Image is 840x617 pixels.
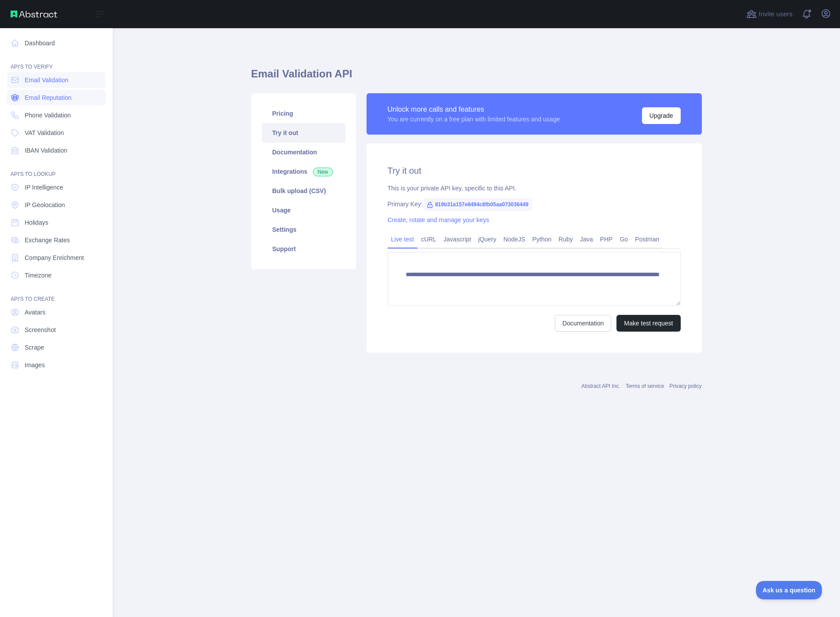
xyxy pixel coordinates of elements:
iframe: Toggle Customer Support [756,581,822,599]
a: Integrations New [262,162,345,181]
div: This is your private API key, specific to this API. [388,184,681,193]
div: You are currently on a free plan with limited features and usage [388,115,560,124]
a: IBAN Validation [7,142,106,158]
a: Dashboard [7,35,106,51]
a: Documentation [262,142,345,162]
a: Privacy policy [669,383,701,389]
span: Email Validation [25,76,68,84]
a: Python [529,232,555,246]
span: Screenshot [25,325,56,334]
a: IP Intelligence [7,179,106,195]
div: Primary Key: [388,200,681,208]
button: Upgrade [642,107,681,124]
a: PHP [597,232,616,246]
a: VAT Validation [7,125,106,141]
span: 819b31a157e8494c8fb05aa073036449 [423,198,532,211]
a: Settings [262,220,345,239]
span: Holidays [25,218,48,227]
span: Timezone [25,271,51,280]
a: Screenshot [7,322,106,338]
a: jQuery [475,232,500,246]
a: Abstract API Inc. [581,383,620,389]
a: Pricing [262,104,345,123]
h2: Try it out [388,164,681,177]
span: VAT Validation [25,128,64,137]
a: Phone Validation [7,107,106,123]
div: API'S TO CREATE [7,285,106,303]
button: Invite users [745,7,794,21]
a: Email Reputation [7,90,106,106]
span: Email Reputation [25,93,72,102]
a: Create, rotate and manage your keys [388,216,489,223]
a: Scrape [7,340,106,355]
a: Bulk upload (CSV) [262,181,345,201]
a: Holidays [7,215,106,230]
span: Company Enrichment [25,253,84,262]
a: Postman [631,232,663,246]
h1: Email Validation API [251,67,702,88]
a: Try it out [262,123,345,142]
span: Images [25,361,45,369]
button: Make test request [616,315,680,332]
a: Usage [262,201,345,220]
a: NodeJS [500,232,529,246]
a: Images [7,357,106,373]
a: Go [616,232,631,246]
a: Support [262,239,345,259]
span: New [313,168,333,176]
a: Company Enrichment [7,250,106,266]
a: Terms of service [626,383,664,389]
div: API'S TO VERIFY [7,53,106,70]
a: Timezone [7,267,106,283]
a: Avatars [7,304,106,320]
a: Exchange Rates [7,232,106,248]
a: Javascript [440,232,475,246]
span: Avatars [25,308,45,317]
span: Exchange Rates [25,236,70,245]
a: Ruby [555,232,576,246]
span: Scrape [25,343,44,352]
div: API'S TO LOOKUP [7,160,106,178]
a: Java [576,232,597,246]
a: Documentation [555,315,611,332]
img: Abstract API [11,11,57,18]
a: Live test [388,232,418,246]
div: Unlock more calls and features [388,104,560,115]
a: IP Geolocation [7,197,106,213]
a: cURL [418,232,440,246]
span: IBAN Validation [25,146,67,155]
span: Invite users [759,9,792,19]
span: IP Geolocation [25,201,65,209]
span: Phone Validation [25,111,71,120]
span: IP Intelligence [25,183,63,192]
a: Email Validation [7,72,106,88]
